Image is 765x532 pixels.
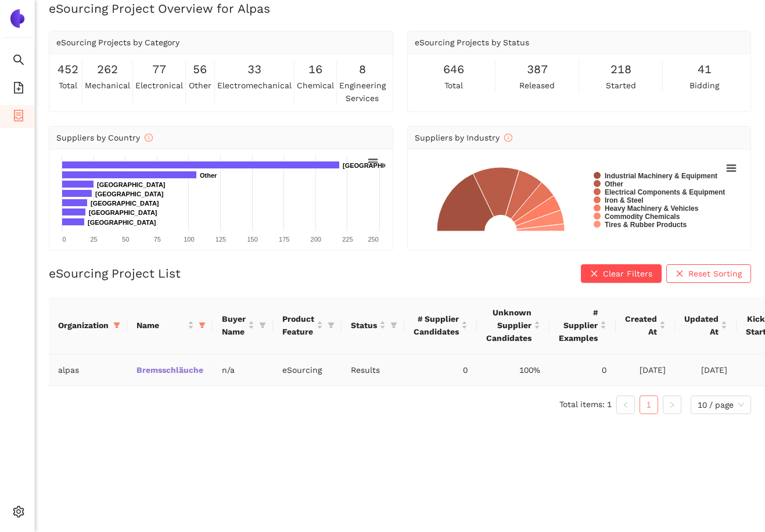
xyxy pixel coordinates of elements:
[477,297,549,354] th: this column's title is Unknown Supplier Candidates,this column is sortable
[200,172,217,179] text: Other
[404,354,477,386] td: 0
[605,213,680,221] text: Commodity Chemicals
[610,60,631,78] span: 218
[486,306,531,344] span: Unknown Supplier Candidates
[222,312,246,338] span: Buyer Name
[504,134,512,142] span: info-circle
[213,297,273,354] th: this column's title is Buyer Name,this column is sortable
[282,312,314,338] span: Product Feature
[13,106,24,129] span: container
[88,219,156,226] text: [GEOGRAPHIC_DATA]
[85,79,130,92] span: mechanical
[113,322,120,329] span: filter
[688,267,742,280] span: Reset Sorting
[13,78,24,101] span: file-add
[527,60,548,78] span: 387
[388,317,400,334] span: filter
[477,354,549,386] td: 100%
[137,319,185,332] span: Name
[58,60,78,78] span: 452
[247,60,261,78] span: 33
[279,236,289,243] text: 175
[58,319,109,332] span: Organization
[328,322,335,329] span: filter
[59,79,77,92] span: total
[443,60,464,78] span: 646
[359,60,366,78] span: 8
[625,312,657,338] span: Created At
[49,354,127,386] td: alpas
[559,306,598,344] span: # Supplier Examples
[414,312,459,338] span: # Supplier Candidates
[97,60,118,78] span: 262
[145,134,153,142] span: info-circle
[444,79,463,92] span: total
[196,317,208,334] span: filter
[199,322,206,329] span: filter
[390,322,397,329] span: filter
[698,60,712,78] span: 41
[91,200,159,207] text: [GEOGRAPHIC_DATA]
[622,401,629,408] span: left
[669,401,676,408] span: right
[308,60,322,78] span: 16
[616,354,675,386] td: [DATE]
[368,236,378,243] text: 250
[605,188,725,196] text: Electrical Components & Equipment
[675,354,737,386] td: [DATE]
[62,236,66,243] text: 0
[13,50,24,73] span: search
[616,396,635,414] button: left
[605,180,623,188] text: Other
[675,297,737,354] th: this column's title is Updated At,this column is sortable
[127,297,213,354] th: this column's title is Name,this column is sortable
[640,396,658,414] a: 1
[297,79,334,92] span: chemical
[189,79,211,92] span: other
[122,236,129,243] text: 50
[154,236,161,243] text: 75
[273,297,342,354] th: this column's title is Product Feature,this column is sortable
[217,79,292,92] span: electromechanical
[184,236,194,243] text: 100
[351,319,377,332] span: Status
[152,60,166,78] span: 77
[640,396,658,414] li: 1
[590,269,598,279] span: close
[216,236,226,243] text: 125
[13,502,24,525] span: setting
[404,297,477,354] th: this column's title is # Supplier Candidates,this column is sortable
[342,236,353,243] text: 225
[311,236,321,243] text: 200
[213,354,273,386] td: n/a
[559,396,612,414] li: Total items: 1
[689,79,719,92] span: bidding
[49,265,181,282] h2: eSourcing Project List
[605,172,717,180] text: Industrial Machinery & Equipment
[663,396,681,414] li: Next Page
[684,312,719,338] span: Updated At
[519,79,555,92] span: released
[343,162,411,169] text: [GEOGRAPHIC_DATA]
[56,38,179,47] span: eSourcing Projects by Category
[616,297,675,354] th: this column's title is Created At,this column is sortable
[581,264,662,283] button: closeClear Filters
[415,38,529,47] span: eSourcing Projects by Status
[415,133,512,142] span: Suppliers by Industry
[616,396,635,414] li: Previous Page
[663,396,681,414] button: right
[89,209,157,216] text: [GEOGRAPHIC_DATA]
[257,310,268,340] span: filter
[339,79,386,105] span: engineering services
[56,133,153,142] span: Suppliers by Country
[606,79,636,92] span: started
[325,310,337,340] span: filter
[549,354,616,386] td: 0
[691,396,751,414] div: Page Size
[259,322,266,329] span: filter
[549,297,616,354] th: this column's title is # Supplier Examples,this column is sortable
[676,269,684,279] span: close
[605,204,699,213] text: Heavy Machinery & Vehicles
[111,317,123,334] span: filter
[135,79,183,92] span: electronical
